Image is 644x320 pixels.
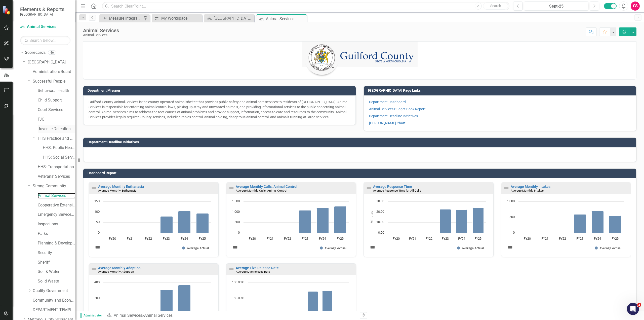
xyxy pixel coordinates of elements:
text: FY25 [199,236,206,241]
img: Not Defined [91,266,97,272]
text: FY24 [319,236,326,241]
svg: Interactive chart [229,199,351,256]
div: [GEOGRAPHIC_DATA] Page [214,15,253,21]
text: 0 [238,230,240,235]
path: FY24, 22.24. Average Actual. [456,209,467,233]
text: FY21 [127,236,134,241]
text: 0 [98,230,100,235]
button: View chart menu, Chart [232,244,239,251]
button: Show Average Actual [320,246,347,250]
text: FY23 [442,236,449,241]
span: Elements & Reports [20,6,64,12]
a: Strong Community [33,183,75,189]
text: FY20 [393,236,400,241]
button: Show Average Actual [182,246,209,250]
a: Juvenile Detention [38,126,75,132]
small: Average Live Release Rate [236,270,270,273]
a: HHS: Social Services [43,155,75,160]
path: FY24, 1,194. Average Actual. [316,208,329,233]
button: Search [483,3,508,10]
text: FY22 [145,236,152,241]
h3: Department Mission [88,89,353,92]
small: Average Monthly Calls: Animal Control [236,189,287,192]
p: Guilford County Animal Services is the county-operated animal shelter that provides public safety... [89,99,350,120]
iframe: Intercom live chat [627,303,639,315]
path: FY23, 72. Cumulative/Average Actual. [308,291,318,314]
div: Double-Click to Edit [226,182,356,257]
a: [GEOGRAPHIC_DATA] [28,59,75,65]
button: View chart menu, Chart [94,244,101,251]
small: Average Monthly Adoption [98,270,134,273]
text: FY25 [474,236,481,241]
a: DEPARTMENT TEMPLATE [33,307,75,313]
text: FY24 [181,236,188,241]
text: FY25 [337,236,344,241]
div: Chart. Highcharts interactive chart. [504,199,628,256]
img: Not Defined [91,185,97,191]
text: FY23 [576,236,583,241]
text: FY22 [425,236,432,241]
span: Administrator [80,313,104,318]
path: FY23, 1,070. Average Actual. [299,210,311,233]
div: Double-Click to Edit [501,182,631,257]
a: [GEOGRAPHIC_DATA] Page [205,15,253,21]
text: FY20 [249,236,256,241]
a: [PERSON_NAME] Chart [369,121,406,125]
a: Behavioral Health [38,88,75,94]
a: Animal Services Budget Book Report [369,107,426,111]
text: 500 [234,220,240,224]
div: Chart. Highcharts interactive chart. [366,199,491,256]
text: 400 [94,280,100,284]
h3: [GEOGRAPHIC_DATA] Page Links [368,89,634,92]
a: Animal Services [20,24,70,30]
path: FY24, 691. Average Actual. [591,211,603,233]
a: Department Headline Initiatives [369,114,418,118]
text: Minutes [369,211,374,223]
a: Soil & Water [38,269,75,275]
a: Emergency Services / Fire [38,212,75,218]
button: Show Average Actual [595,246,622,250]
path: FY24, 74. Cumulative/Average Actual. [322,291,332,314]
a: Community and Economic Indicators [33,298,75,303]
div: » [107,313,356,318]
text: FY24 [594,236,601,241]
path: FY23, 79. Average Actual. [160,216,173,233]
input: Search ClearPoint... [102,2,509,11]
small: Average Monthly Intakes [511,189,544,192]
a: HHS: Public Health [43,145,75,151]
a: Average Monthly Intakes [511,185,550,189]
text: FY24 [458,236,465,241]
a: Planning & Development [38,240,75,246]
div: My Workspace [161,15,201,21]
a: HHS Practice and Operational Framework [38,136,75,141]
a: Parks [38,231,75,237]
div: 46 [48,51,56,55]
a: Administration/Board [33,69,75,75]
text: FY20 [524,236,531,241]
a: Average Live Release Rate [236,266,279,270]
button: View chart menu, Chart [507,244,514,251]
a: Solid Waste [38,278,75,284]
a: Average Monthly Euthanasia [98,185,144,189]
text: 100.00% [232,280,244,284]
small: Average Response Time for All Calls [373,189,421,192]
a: Cooperative Extension [38,202,75,208]
a: Average Monthly Adoption [98,266,141,270]
a: Veterans' Services [38,174,75,180]
text: FY21 [541,236,548,241]
text: 150 [94,199,100,203]
img: Not Defined [503,185,509,191]
a: Court Services [38,107,75,113]
a: My Workspace [153,15,201,21]
a: Scorecards [25,50,46,56]
h3: Department Headline Initiatives [88,140,634,144]
div: Double-Click to Edit [89,182,219,257]
img: Notices for Guilford [302,42,418,79]
div: Animal Services [266,16,305,22]
text: 1,500 [232,199,240,203]
svg: Interactive chart [91,199,214,256]
h3: Dashboard Report [88,171,634,175]
text: 50.00% [234,296,244,300]
div: Animal Services [83,33,119,37]
text: 30.00 [376,199,384,203]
